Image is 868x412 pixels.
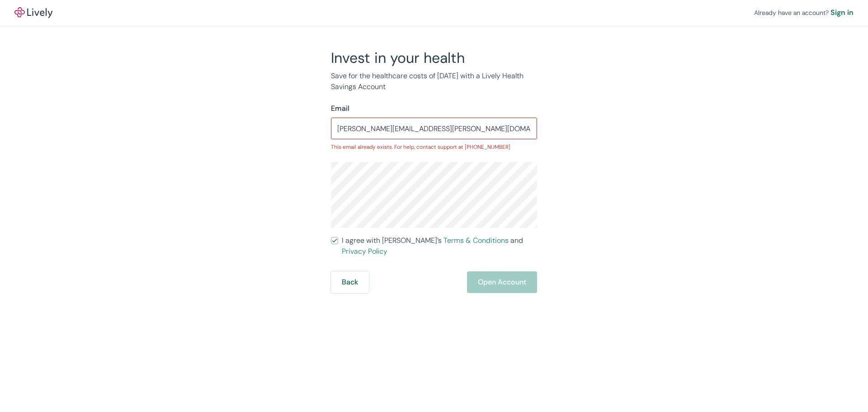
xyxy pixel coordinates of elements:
a: LivelyLively [14,7,52,18]
a: Terms & Conditions [443,236,509,245]
label: Email [331,103,349,114]
span: I agree with [PERSON_NAME]’s and [342,235,537,257]
div: Already have an account? [754,7,854,18]
h2: Invest in your health [331,49,537,67]
img: Lively [14,7,52,18]
p: This email already exists. For help, contact support at [PHONE_NUMBER] [331,143,537,151]
p: Save for the healthcare costs of [DATE] with a Lively Health Savings Account [331,71,537,92]
a: Privacy Policy [342,246,387,256]
a: Sign in [830,7,854,18]
button: Back [331,271,369,293]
